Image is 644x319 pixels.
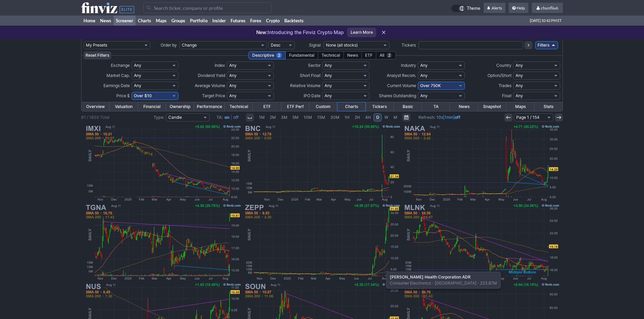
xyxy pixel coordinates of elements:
[84,51,111,59] button: Reset Filters
[502,93,511,98] span: Float
[228,16,248,26] a: Futures
[81,102,110,111] a: Overview
[111,63,130,68] span: Exchange
[216,115,223,120] b: TA:
[451,5,480,12] a: Theme
[304,115,312,120] span: 10M
[402,113,410,122] button: Range
[387,83,416,88] span: Current Volume
[355,115,360,120] span: 2H
[136,16,153,26] a: Charts
[231,115,232,120] span: |
[292,115,299,120] span: 5M
[315,113,328,122] a: 15M
[224,115,229,120] a: on
[309,102,337,111] a: Custom
[401,63,416,68] span: Industry
[337,102,365,111] a: Charts
[114,16,136,26] a: Screener
[98,16,114,26] a: News
[330,115,339,120] span: 30M
[386,53,392,58] span: 2
[455,115,460,120] a: off
[215,63,225,68] span: Index
[402,124,560,203] img: NAKA - Kindly MD Inc - Stock Price Chart
[506,102,534,111] a: Maps
[253,102,281,111] a: ETF
[304,93,320,98] span: IPO Date
[376,115,379,120] span: D
[259,115,265,120] span: 1M
[309,43,321,48] span: Signal
[210,16,228,26] a: Insider
[281,115,287,120] span: 3M
[419,115,435,120] b: Refresh:
[281,102,309,111] a: ETF Perf
[478,102,506,111] a: Snapshot
[391,113,400,122] a: M
[365,102,393,111] a: Tickers
[290,83,320,88] span: Relative Volume
[402,43,416,48] span: Tickers
[138,102,166,111] a: Financial
[225,102,253,111] a: Technical
[256,29,344,36] p: Introducing the Finviz Crypto Map
[318,51,344,59] div: Technical
[422,102,450,111] a: TA
[264,16,282,26] a: Crypto
[81,114,110,121] div: #1 / 1839 Total
[374,113,382,122] a: D
[202,93,225,98] span: Target Price
[382,113,391,122] a: W
[445,115,453,120] a: 1min
[233,115,238,120] a: off
[419,114,460,121] span: | |
[365,115,371,120] span: 4H
[279,113,290,122] a: 3M
[394,102,422,111] a: Basic
[402,203,560,282] img: MLNK - MeridianLink Inc - Stock Price Chart
[436,115,443,120] a: 10s
[282,16,306,26] a: Backtests
[153,115,165,120] b: Type:
[344,115,350,120] span: 1H
[143,2,272,13] input: Search
[103,83,130,88] span: Earnings Date
[301,113,314,122] a: 10M
[534,102,563,111] a: Stats
[169,16,188,26] a: Groups
[308,63,320,68] span: Sector
[431,281,435,286] span: •
[390,274,471,280] b: [PERSON_NAME] Health Corporation ADR
[285,51,318,59] div: Fundamental
[467,5,480,12] span: Theme
[84,124,242,203] img: IMXI - International Money Express Inc - Stock Price Chart
[116,93,130,98] span: Price $
[194,102,225,111] a: Performance
[317,115,325,120] span: 15M
[256,29,268,35] span: New:
[361,51,376,59] div: ETF
[300,73,320,78] span: Short Float
[276,53,282,58] span: 2
[243,203,401,282] img: ZEPP - Zepp Health Corporation ADR - Stock Price Chart
[379,93,416,98] span: Shares Outstanding
[343,51,362,59] div: News
[496,63,511,68] span: Country
[328,113,342,122] a: 30M
[166,102,194,111] a: Ownership
[248,16,264,26] a: Forex
[267,113,278,122] a: 2M
[476,281,480,286] span: •
[530,16,562,26] span: [DATE] 10:42 PM ET
[106,73,130,78] span: Market Cap.
[450,102,478,111] a: News
[352,113,362,122] a: 2H
[384,115,388,120] span: W
[290,113,301,122] a: 5M
[347,28,376,37] a: Learn More
[248,51,286,59] div: Descriptive
[376,51,396,59] div: All
[509,3,528,14] a: Help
